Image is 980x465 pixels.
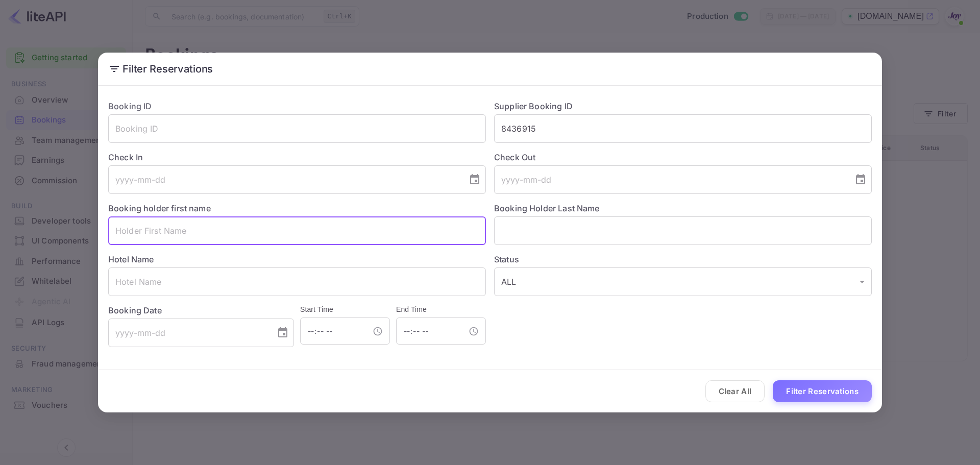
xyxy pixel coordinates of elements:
button: Choose date [850,169,871,190]
label: Booking Date [108,304,294,316]
label: Status [494,253,872,265]
input: yyyy-mm-dd [108,319,268,347]
button: Choose date [464,169,485,190]
div: ALL [494,267,872,296]
input: Booking ID [108,114,486,143]
label: Booking Holder Last Name [494,203,600,213]
label: Supplier Booking ID [494,101,573,111]
h2: Filter Reservations [98,53,882,85]
input: yyyy-mm-dd [494,165,846,194]
label: Check Out [494,151,872,163]
button: Clear All [705,380,765,402]
button: Filter Reservations [773,380,872,402]
label: Check In [108,151,486,163]
label: Booking ID [108,101,152,111]
button: Choose date [273,323,293,343]
h6: Start Time [300,304,390,315]
label: Booking holder first name [108,203,211,213]
input: Hotel Name [108,267,486,296]
input: Supplier Booking ID [494,114,872,143]
input: Holder Last Name [494,216,872,245]
h6: End Time [396,304,486,315]
label: Hotel Name [108,254,154,264]
input: yyyy-mm-dd [108,165,460,194]
input: Holder First Name [108,216,486,245]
